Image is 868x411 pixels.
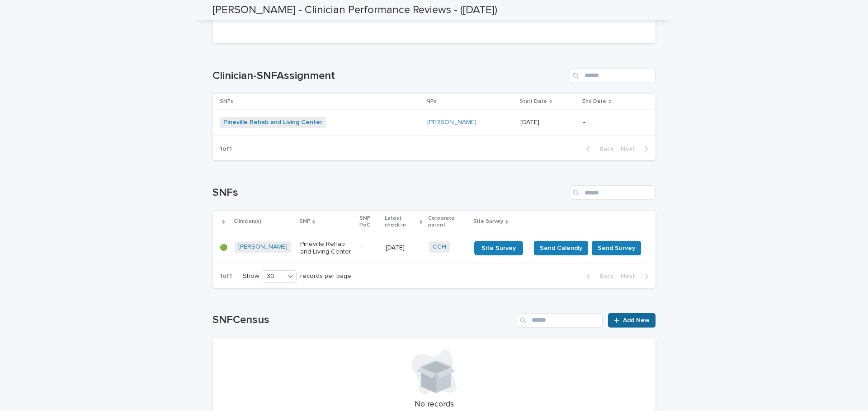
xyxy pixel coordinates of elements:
[570,185,656,200] input: Search
[540,244,582,253] span: Send Calendly
[359,213,379,230] p: SNF PoC
[212,110,656,136] tr: Pineville Rehab and Living Center [PERSON_NAME] [DATE]-
[212,4,497,17] h2: [PERSON_NAME] - Clinician Performance Reviews - ([DATE])
[426,97,437,106] p: NPs
[427,119,476,126] a: [PERSON_NAME]
[212,265,239,287] p: 1 of 1
[223,400,645,410] p: No records
[617,272,656,281] button: Next
[220,244,227,252] p: 🟢
[520,119,576,126] p: [DATE]
[592,241,641,255] button: Send Survey
[223,119,322,126] a: Pineville Rehab and Living Center
[385,213,418,230] p: Latest check-in
[594,146,613,152] span: Back
[583,119,641,126] p: -
[212,186,566,199] h1: SNFs
[579,145,617,153] button: Back
[579,272,617,281] button: Back
[360,244,378,252] p: -
[428,213,468,230] p: Corporate parent
[570,69,656,83] input: Search
[300,272,351,280] p: records per page
[473,217,503,226] p: Site Survey
[623,317,650,323] span: Add New
[300,240,353,256] p: Pineville Rehab and Living Center
[517,313,603,328] input: Search
[617,145,656,153] button: Next
[243,272,259,280] p: Show
[608,313,656,328] a: Add New
[238,243,288,251] a: [PERSON_NAME]
[481,245,516,251] span: Site Survey
[220,97,233,106] p: SNFs
[299,217,310,226] p: SNF
[263,272,285,281] div: 30
[212,233,656,263] tr: 🟢[PERSON_NAME] Pineville Rehab and Living Center-[DATE]CCH Site SurveySend CalendlySend Survey
[212,314,513,327] h1: SNFCensus
[212,138,239,160] p: 1 of 1
[621,146,641,152] span: Next
[433,243,446,251] a: CCH
[598,244,635,253] span: Send Survey
[582,97,606,106] p: End Date
[534,241,588,255] button: Send Calendly
[212,69,566,83] h1: Clinician-SNFAssignment
[234,217,261,226] p: Clinician(s)
[474,241,523,255] a: Site Survey
[519,97,547,106] p: Start Date
[594,273,613,280] span: Back
[386,244,422,252] p: [DATE]
[621,273,641,280] span: Next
